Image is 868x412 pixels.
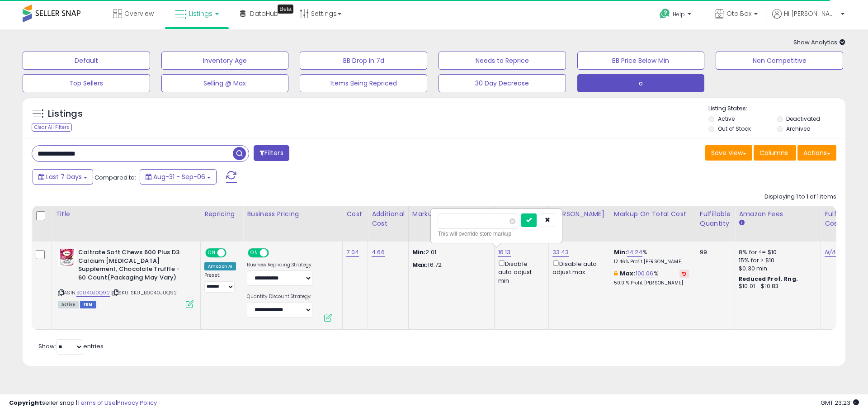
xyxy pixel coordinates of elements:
button: o [577,74,705,92]
span: OFF [268,249,282,257]
a: B0040J0Q92 [76,289,110,297]
span: All listings currently available for purchase on Amazon [58,301,79,308]
label: Archived [786,125,811,133]
strong: Max: [412,260,428,269]
div: 99 [700,248,728,256]
button: 30 Day Decrease [439,74,566,92]
div: Amazon AI [204,262,236,270]
div: Disable auto adjust min [498,259,542,285]
div: Additional Cost [372,209,405,228]
a: 33.43 [552,248,569,257]
div: 15% for > $10 [739,256,814,265]
span: Aug-31 - Sep-06 [153,172,205,181]
label: Active [718,115,735,123]
div: Business Pricing [247,209,339,219]
div: % [614,270,689,286]
span: | SKU: SKU_B0040J0Q92 [111,289,177,296]
label: Business Repricing Strategy: [247,262,312,268]
span: Columns [759,148,788,157]
strong: Copyright [9,398,42,407]
div: Preset: [204,272,236,293]
span: DataHub [250,9,278,18]
button: Top Sellers [23,74,150,92]
h5: Listings [48,108,83,120]
span: 2025-09-14 23:23 GMT [821,398,859,407]
div: Fulfillment Cost [825,209,859,228]
span: Overview [124,9,154,18]
div: Markup Amount [412,209,491,219]
div: Tooltip anchor [278,5,293,14]
div: Repricing [204,209,239,219]
i: Get Help [659,8,670,19]
div: This will override store markup [438,229,555,238]
div: Disable auto adjust max [552,259,603,276]
b: Max: [620,269,636,278]
a: 100.06 [636,269,654,278]
span: Hi [PERSON_NAME] [784,9,838,18]
div: $10.01 - $10.83 [739,283,814,290]
span: ON [249,249,260,257]
b: Min: [614,248,627,256]
span: Show: entries [38,342,104,350]
img: 518xDaDvOcL._SL40_.jpg [58,248,76,266]
button: Items Being Repriced [300,74,427,92]
button: Selling @ Max [161,74,289,92]
div: Fulfillable Quantity [700,209,731,228]
span: Show Analytics [793,38,845,47]
a: N/A [825,248,835,257]
b: Caltrate Soft Chews 600 Plus D3 Calcium [MEDICAL_DATA] Supplement, Chocolate Truffle - 60 Count(P... [78,248,188,284]
a: 7.04 [346,248,359,257]
a: 4.66 [372,248,385,257]
a: 16.13 [498,248,511,257]
div: seller snap | | [9,399,157,407]
a: Help [652,1,700,29]
div: Displaying 1 to 1 of 1 items [764,193,836,201]
a: Privacy Policy [117,398,157,407]
button: Inventory Age [161,52,289,70]
span: ON [206,249,217,257]
p: 16.72 [412,261,487,269]
th: The percentage added to the cost of goods (COGS) that forms the calculator for Min & Max prices. [610,206,696,242]
label: Out of Stock [718,125,751,133]
span: Otc Box [726,9,751,18]
label: Deactivated [786,115,820,123]
button: Save View [705,145,752,161]
div: Markup on Total Cost [614,209,692,219]
span: Listings [189,9,212,18]
button: Filters [254,145,289,161]
span: FBM [80,301,96,308]
p: 50.01% Profit [PERSON_NAME] [614,280,689,286]
div: 8% for <= $10 [739,248,814,256]
div: $0.30 min [739,265,814,273]
p: Listing States: [708,104,845,113]
div: ASIN: [58,248,193,307]
small: Amazon Fees. [739,219,744,227]
div: Amazon Fees [739,209,817,219]
button: Non Competitive [716,52,843,70]
div: [PERSON_NAME] [552,209,606,219]
span: Last 7 Days [46,172,82,181]
div: % [614,248,689,265]
label: Quantity Discount Strategy: [247,294,312,300]
button: BB Price Below Min [577,52,705,70]
span: OFF [225,249,240,257]
div: Clear All Filters [32,123,72,132]
button: Actions [797,145,836,161]
button: Last 7 Days [33,169,93,185]
span: Help [673,10,685,18]
strong: Min: [412,248,426,256]
span: Compared to: [94,173,136,182]
p: 12.46% Profit [PERSON_NAME] [614,259,689,265]
p: 2.01 [412,248,487,256]
button: BB Drop in 7d [300,52,427,70]
div: Cost [346,209,364,219]
a: Hi [PERSON_NAME] [772,9,844,29]
button: Columns [754,145,796,161]
div: Title [56,209,197,219]
button: Default [23,52,150,70]
b: Reduced Prof. Rng. [739,275,798,283]
button: Aug-31 - Sep-06 [140,169,217,185]
a: Terms of Use [77,398,116,407]
button: Needs to Reprice [439,52,566,70]
a: 14.24 [627,248,642,257]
